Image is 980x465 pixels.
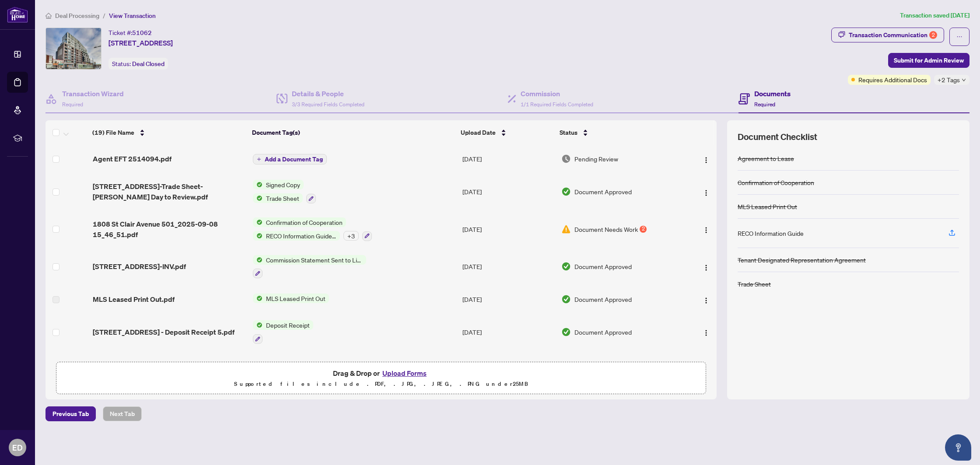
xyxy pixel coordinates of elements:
img: Status Icon [253,320,262,330]
h4: Details & People [292,88,364,99]
td: [DATE] [459,210,558,248]
span: ED [12,441,23,454]
span: plus [257,157,261,161]
span: Pending Review [574,154,618,164]
img: Logo [703,189,710,196]
span: Add a Document Tag [265,156,323,162]
div: RECO Information Guide [738,228,804,238]
span: Previous Tab [52,407,89,421]
span: Requires Additional Docs [858,75,927,84]
img: Document Status [561,224,571,234]
button: Upload Forms [380,367,429,379]
td: [DATE] [459,173,558,210]
span: Confirmation of Cooperation [262,217,346,227]
img: Status Icon [253,217,262,227]
span: MLS Leased Print Out [262,294,329,303]
div: 2 [640,226,647,233]
button: Status IconConfirmation of CooperationStatus IconRECO Information Guide (Tenant)+3 [253,217,372,241]
div: Confirmation of Cooperation [738,178,814,187]
span: [STREET_ADDRESS] - Deposit Receipt 5.pdf [93,327,234,337]
span: Required [754,101,775,108]
span: +2 Tags [938,75,960,85]
button: Status IconSigned CopyStatus IconTrade Sheet [253,180,316,203]
img: Document Status [561,187,571,196]
img: Logo [703,297,710,304]
div: Agreement to Lease [738,154,794,163]
th: Status [556,120,679,145]
img: Status Icon [253,255,262,265]
div: 2 [929,31,937,39]
th: Upload Date [457,120,556,145]
img: Logo [703,329,710,336]
span: Upload Date [461,128,496,137]
span: [STREET_ADDRESS] [108,38,173,48]
span: ellipsis [956,34,962,40]
span: Document Needs Work [574,224,638,234]
li: / [103,10,105,21]
img: Status Icon [253,294,262,303]
button: Add a Document Tag [253,154,327,164]
span: 1/1 Required Fields Completed [521,101,593,108]
img: Document Status [561,262,571,271]
span: (19) File Name [92,128,134,137]
img: Status Icon [253,180,262,189]
span: 1808 St Clair Avenue 501_2025-09-08 15_46_51.pdf [93,219,246,240]
button: Next Tab [103,406,142,421]
button: Logo [699,325,713,339]
td: [DATE] [459,351,558,388]
img: logo [7,7,28,23]
button: Logo [699,222,713,236]
button: Logo [699,152,713,166]
span: Submit for Admin Review [894,53,964,67]
button: Status IconDeposit Receipt [253,320,313,344]
div: + 3 [343,231,359,241]
h4: Commission [521,88,593,99]
span: Deal Processing [55,12,99,20]
td: [DATE] [459,145,558,173]
span: View Transaction [109,12,156,20]
span: Drag & Drop or [333,367,429,379]
span: Deal Closed [132,60,164,68]
span: Required [62,101,83,108]
img: Logo [703,227,710,234]
div: Status: [108,58,168,70]
button: Status IconMLS Leased Print Out [253,294,329,303]
th: (19) File Name [89,120,248,145]
span: Commission Statement Sent to Listing Brokerage [262,255,366,265]
span: Status [560,128,577,137]
span: Drag & Drop orUpload FormsSupported files include .PDF, .JPG, .JPEG, .PNG under25MB [56,362,706,395]
button: Previous Tab [45,406,96,421]
span: 51062 [132,29,152,37]
td: [DATE] [459,313,558,351]
p: Supported files include .PDF, .JPG, .JPEG, .PNG under 25 MB [62,379,700,389]
span: home [45,13,52,19]
span: Document Approved [574,262,632,271]
h4: Transaction Wizard [62,88,124,99]
span: Document Approved [574,294,632,304]
span: down [962,78,966,82]
article: Transaction saved [DATE] [900,10,969,21]
button: Logo [699,292,713,306]
button: Logo [699,259,713,273]
div: Trade Sheet [738,279,771,289]
td: [DATE] [459,285,558,313]
button: Logo [699,185,713,199]
div: MLS Leased Print Out [738,202,797,211]
h4: Documents [754,88,791,99]
div: Ticket #: [108,28,152,38]
button: Submit for Admin Review [888,53,969,68]
img: Document Status [561,327,571,337]
span: RECO Information Guide (Tenant) [262,231,340,241]
span: Document Approved [574,327,632,337]
span: MLS Leased Print Out.pdf [93,294,175,304]
span: Document Approved [574,187,632,196]
img: Status Icon [253,231,262,241]
span: Deposit Receipt [262,320,313,330]
span: 3/3 Required Fields Completed [292,101,364,108]
img: Logo [703,157,710,164]
div: Tenant Designated Representation Agreement [738,255,866,265]
th: Document Tag(s) [248,120,457,145]
img: IMG-C12274546_1.jpg [46,28,101,69]
div: Transaction Communication [849,28,937,42]
span: Trade Sheet [262,193,303,203]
